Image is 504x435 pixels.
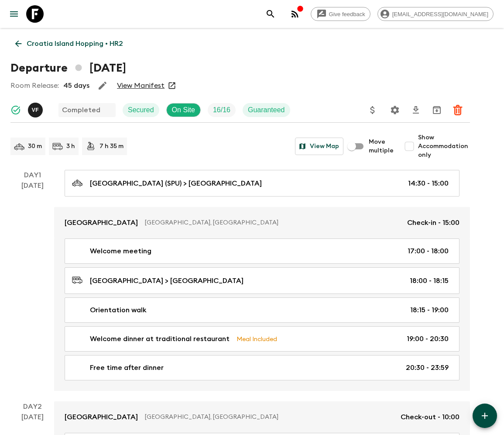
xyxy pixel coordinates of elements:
[54,207,470,238] a: [GEOGRAPHIC_DATA][GEOGRAPHIC_DATA], [GEOGRAPHIC_DATA]Check-in - 15:00
[90,305,147,315] p: Orientation walk
[90,362,164,373] p: Free time after dinner
[418,133,470,159] span: Show Accommodation only
[63,80,89,91] p: 45 days
[5,5,23,23] button: menu
[54,401,470,433] a: [GEOGRAPHIC_DATA][GEOGRAPHIC_DATA], [GEOGRAPHIC_DATA]Check-out - 10:00
[66,142,75,151] p: 3 h
[408,246,449,256] p: 17:00 - 18:00
[324,11,370,17] span: Give feedback
[10,105,21,115] svg: Synced Successfully
[10,401,54,412] p: Day 2
[65,217,138,228] p: [GEOGRAPHIC_DATA]
[172,105,195,115] p: On Site
[90,276,243,286] p: [GEOGRAPHIC_DATA] > [GEOGRAPHIC_DATA]
[28,142,42,151] p: 30 m
[407,217,459,228] p: Check-in - 15:00
[123,103,159,117] div: Secured
[65,170,459,197] a: [GEOGRAPHIC_DATA] (SPU) > [GEOGRAPHIC_DATA]14:30 - 15:00
[128,105,154,115] p: Secured
[10,170,54,180] p: Day 1
[90,178,262,189] p: [GEOGRAPHIC_DATA] (SPU) > [GEOGRAPHIC_DATA]
[90,246,151,256] p: Welcome meeting
[386,101,404,119] button: Settings
[410,276,449,286] p: 18:00 - 18:15
[145,413,394,421] p: [GEOGRAPHIC_DATA], [GEOGRAPHIC_DATA]
[10,35,128,52] a: Croatia Island Hopping • HR2
[295,138,343,155] button: View Map
[28,105,45,112] span: Vedran Forko
[410,305,449,315] p: 18:15 - 19:00
[10,59,126,77] h1: Departure [DATE]
[62,105,100,115] p: Completed
[387,11,493,17] span: [EMAIL_ADDRESS][DOMAIN_NAME]
[364,101,381,119] button: Update Price, Early Bird Discount and Costs
[428,101,446,119] button: Archive (Completed, Cancelled or Unsynced Departures only)
[99,142,123,151] p: 7 h 35 m
[213,105,230,115] p: 16 / 16
[90,334,230,344] p: Welcome dinner at traditional restaurant
[65,267,459,294] a: [GEOGRAPHIC_DATA] > [GEOGRAPHIC_DATA]18:00 - 18:15
[408,178,449,189] p: 14:30 - 15:00
[65,238,459,264] a: Welcome meeting17:00 - 18:00
[65,297,459,323] a: Orientation walk18:15 - 19:00
[166,103,201,117] div: On Site
[449,101,466,119] button: Delete
[248,105,285,115] p: Guaranteed
[237,334,277,344] p: Meal Included
[311,7,370,21] a: Give feedback
[406,362,449,373] p: 20:30 - 23:59
[369,138,394,155] span: Move multiple
[407,101,425,119] button: Download CSV
[65,412,138,422] p: [GEOGRAPHIC_DATA]
[65,326,459,352] a: Welcome dinner at traditional restaurantMeal Included19:00 - 20:30
[407,334,449,344] p: 19:00 - 20:30
[27,38,123,49] p: Croatia Island Hopping • HR2
[10,80,59,91] p: Room Release:
[401,412,459,422] p: Check-out - 10:00
[377,7,494,21] div: [EMAIL_ADDRESS][DOMAIN_NAME]
[145,218,400,227] p: [GEOGRAPHIC_DATA], [GEOGRAPHIC_DATA]
[208,103,236,117] div: Trip Fill
[65,355,459,380] a: Free time after dinner20:30 - 23:59
[117,81,165,90] a: View Manifest
[262,5,279,23] button: search adventures
[21,180,44,391] div: [DATE]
